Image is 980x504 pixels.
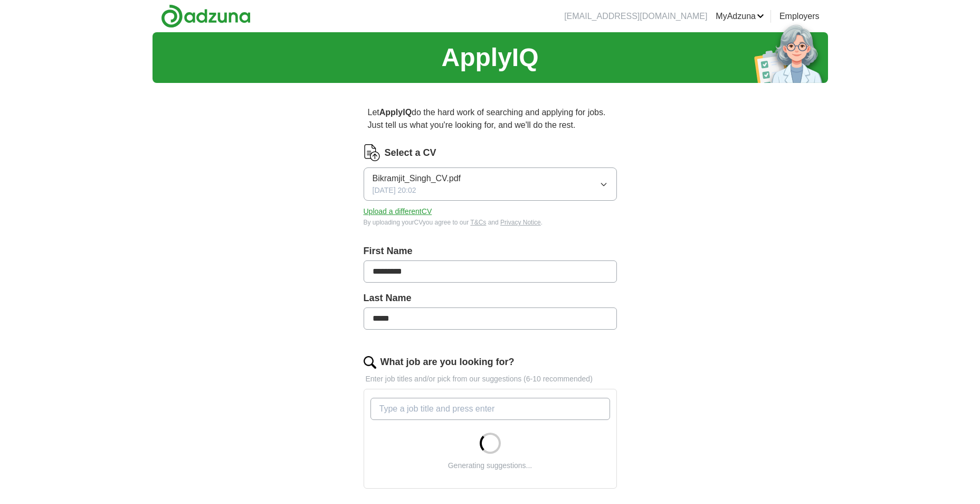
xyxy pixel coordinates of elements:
[564,10,707,23] li: [EMAIL_ADDRESS][DOMAIN_NAME]
[364,244,617,258] label: First Name
[380,355,515,369] label: What job are you looking for?
[373,172,461,185] span: Bikramjit_Singh_CV.pdf
[470,219,486,226] a: T&Cs
[370,398,610,420] input: Type a job title and press enter
[441,39,538,77] h1: ApplyIQ
[448,460,532,471] div: Generating suggestions...
[716,10,764,23] a: MyAdzuna
[364,291,617,305] label: Last Name
[379,108,412,117] strong: ApplyIQ
[364,144,380,161] img: CV Icon
[373,185,416,196] span: [DATE] 20:02
[364,356,376,369] img: search.png
[364,102,617,136] p: Let do the hard work of searching and applying for jobs. Just tell us what you're looking for, an...
[500,219,541,226] a: Privacy Notice
[385,146,436,160] label: Select a CV
[161,4,251,28] img: Adzuna logo
[779,10,820,23] a: Employers
[364,167,617,201] button: Bikramjit_Singh_CV.pdf[DATE] 20:02
[364,206,432,217] button: Upload a differentCV
[364,218,617,227] div: By uploading your CV you agree to our and .
[364,374,617,385] p: Enter job titles and/or pick from our suggestions (6-10 recommended)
